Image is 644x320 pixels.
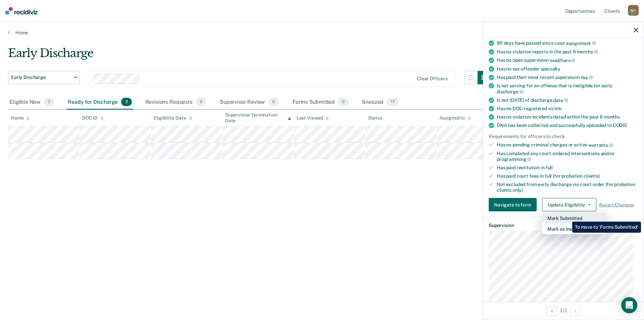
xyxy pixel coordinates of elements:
[546,305,557,316] button: Previous Opportunity
[11,75,71,80] span: Early Discharge
[8,95,56,110] div: Eligible Now
[577,49,598,54] span: months
[5,7,38,14] img: Recidiviz
[489,198,537,212] button: Navigate to form
[387,98,399,106] span: 17
[11,115,30,121] div: Name
[541,66,560,71] span: specialty
[497,83,638,94] div: Is not serving for an offense that is ineligible for early
[497,97,638,103] div: Is not [DATE] of discharge
[196,98,206,106] span: 0
[497,66,638,72] div: Has no sex offender
[121,98,131,106] span: 2
[584,173,600,179] span: clients)
[489,198,539,212] a: Navigate to form link
[489,223,638,228] dt: Supervision
[268,98,279,106] span: 0
[489,134,638,139] div: Requirements for officers to check
[497,150,638,162] div: Has completed any court-ordered interventions and/or
[497,181,638,193] div: Not excluded from early discharge via court order (for probation clients
[613,123,627,128] span: CODIS
[548,106,561,111] span: victim
[8,30,636,36] a: Home
[483,302,644,319] div: 2 / 2
[225,112,291,124] div: Supervision Termination Date
[599,202,634,208] span: Revert Changes
[581,75,593,80] span: fee
[542,224,607,234] button: Mark as Ineligible
[513,187,523,192] span: only)
[368,115,382,121] div: Status
[497,123,638,128] div: DNA has been collected and successfully uploaded to
[361,95,400,110] div: Snoozed
[66,95,133,110] div: Ready for Discharge
[497,142,638,148] div: Has no pending criminal charges or active
[546,165,553,170] span: full
[497,57,638,63] div: Has no open supervision
[550,58,576,63] span: modifiers
[497,74,638,80] div: Has paid their most recent supervision
[497,173,638,179] div: Has paid court fees in full (for probation
[439,115,471,121] div: Assigned to
[144,95,208,110] div: Revisions Requests
[497,106,638,111] div: Has no DOC-registered
[44,98,54,106] span: 2
[497,49,638,55] div: Has no violation reports in the past 6
[542,213,607,224] button: Mark Submitted
[553,97,568,103] span: date
[588,142,613,148] span: warrants
[291,95,350,110] div: Forms Submitted
[570,305,581,316] button: Next Opportunity
[82,115,104,121] div: DOC ID
[542,198,596,212] button: Update Eligibility
[497,114,638,120] div: Has no violation incidents dated within the past 6
[218,95,280,110] div: Supervisor Review
[497,40,638,46] div: 90 days have passed since case
[338,98,348,106] span: 0
[497,165,638,171] div: Has paid restitution in
[297,115,329,121] div: Last Viewed
[154,115,192,121] div: Eligibility Date
[8,46,491,65] div: Early Discharge
[566,40,596,46] span: assignment
[621,297,637,313] div: Open Intercom Messenger
[497,156,531,162] span: programming
[417,76,448,82] div: Clear officers
[604,114,620,120] span: months
[497,89,524,94] span: discharge
[628,5,639,16] div: M Y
